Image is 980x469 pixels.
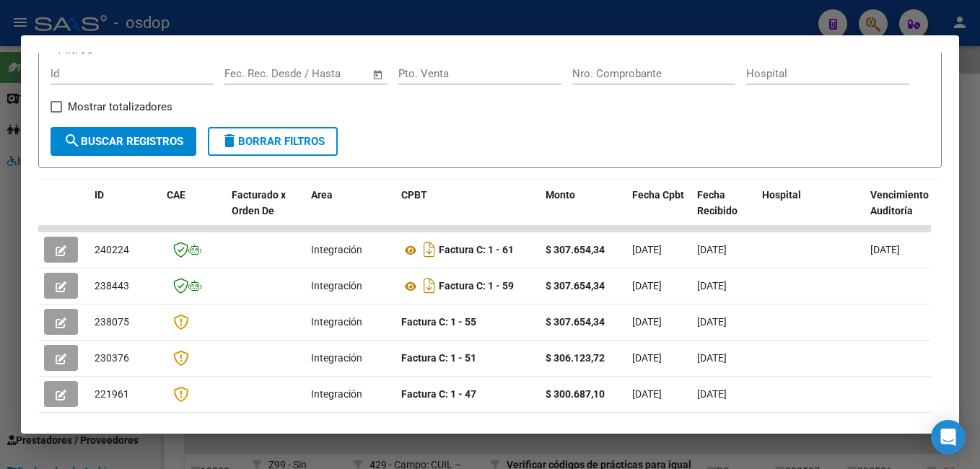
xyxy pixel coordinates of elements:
[224,67,271,80] input: Start date
[232,189,286,217] span: Facturado x Orden De
[756,180,865,243] datatable-header-cell: Hospital
[305,180,395,243] datatable-header-cell: Area
[401,316,476,328] strong: Factura C: 1 - 55
[697,316,727,328] span: [DATE]
[311,189,333,201] span: Area
[51,127,196,156] button: Buscar Registros
[632,316,662,328] span: [DATE]
[762,189,801,201] span: Hospital
[546,280,605,292] strong: $ 307.654,34
[697,189,738,217] span: Fecha Recibido
[401,189,427,201] span: CPBT
[691,180,756,243] datatable-header-cell: Fecha Recibido
[865,180,929,243] datatable-header-cell: Vencimiento Auditoría
[68,98,172,115] span: Mostrar totalizadores
[632,352,662,364] span: [DATE]
[632,280,662,292] span: [DATE]
[311,316,362,328] span: Integración
[697,244,727,255] span: [DATE]
[931,420,966,455] div: Open Intercom Messenger
[401,388,476,400] strong: Factura C: 1 - 47
[439,281,514,292] strong: Factura C: 1 - 59
[95,280,129,292] span: 238443
[420,238,439,261] i: Descargar documento
[311,244,362,255] span: Integración
[95,244,129,255] span: 240224
[546,352,605,364] strong: $ 306.123,72
[89,180,161,243] datatable-header-cell: ID
[208,127,338,156] button: Borrar Filtros
[870,189,929,217] span: Vencimiento Auditoría
[284,67,354,80] input: End date
[370,66,387,83] button: Open calendar
[697,388,727,400] span: [DATE]
[221,135,325,148] span: Borrar Filtros
[95,388,129,400] span: 221961
[64,132,81,149] mat-icon: search
[395,180,540,243] datatable-header-cell: CPBT
[161,180,226,243] datatable-header-cell: CAE
[870,244,900,255] span: [DATE]
[311,388,362,400] span: Integración
[546,388,605,400] strong: $ 300.687,10
[95,352,129,364] span: 230376
[546,316,605,328] strong: $ 307.654,34
[95,189,104,201] span: ID
[439,245,514,256] strong: Factura C: 1 - 61
[697,280,727,292] span: [DATE]
[540,180,626,243] datatable-header-cell: Monto
[697,352,727,364] span: [DATE]
[95,316,129,328] span: 238075
[64,135,183,148] span: Buscar Registros
[311,352,362,364] span: Integración
[632,388,662,400] span: [DATE]
[167,189,185,201] span: CAE
[632,189,684,201] span: Fecha Cpbt
[221,132,238,149] mat-icon: delete
[546,189,575,201] span: Monto
[546,244,605,255] strong: $ 307.654,34
[311,280,362,292] span: Integración
[226,180,305,243] datatable-header-cell: Facturado x Orden De
[632,244,662,255] span: [DATE]
[626,180,691,243] datatable-header-cell: Fecha Cpbt
[401,352,476,364] strong: Factura C: 1 - 51
[420,274,439,297] i: Descargar documento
